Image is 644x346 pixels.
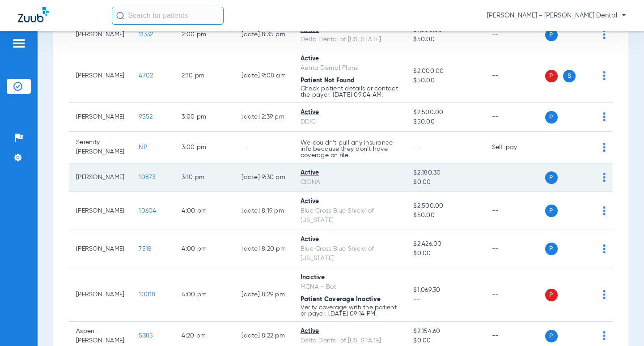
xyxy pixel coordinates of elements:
span: $50.00 [413,76,477,85]
span: $2,500.00 [413,201,477,211]
td: [DATE] 9:08 AM [234,49,293,103]
p: Check patient details or contact the payer. [DATE] 09:04 AM. [301,85,399,98]
span: $50.00 [413,211,477,220]
div: Inactive [301,273,399,282]
img: group-dot-blue.svg [603,71,606,80]
td: -- [485,230,545,268]
img: Zuub Logo [18,7,49,22]
span: S [563,70,576,82]
div: Blue Cross Blue Shield of [US_STATE] [301,206,399,225]
td: [PERSON_NAME] [69,230,131,268]
span: 5385 [139,333,153,339]
td: Self-pay [485,132,545,163]
span: P [545,29,558,41]
td: 3:10 PM [174,163,234,192]
div: Delta Dental of [US_STATE] [301,336,399,346]
input: Search for patients [112,7,224,25]
span: P [545,171,558,184]
td: [PERSON_NAME] [69,49,131,103]
td: 3:00 PM [174,132,234,163]
td: -- [485,268,545,322]
span: P [545,330,558,342]
span: $0.00 [413,336,477,346]
span: 9552 [139,114,153,120]
div: Active [301,54,399,64]
div: DDIC [301,117,399,127]
div: Aetna Dental Plans [301,64,399,73]
td: [DATE] 8:19 PM [234,192,293,230]
div: Blue Cross Blue Shield of [US_STATE] [301,244,399,263]
div: Active [301,168,399,178]
span: 10018 [139,291,155,298]
div: Delta Dental of [US_STATE] [301,35,399,44]
img: group-dot-blue.svg [603,143,606,152]
span: $2,426.00 [413,239,477,249]
span: $2,000.00 [413,67,477,76]
div: Active [301,108,399,117]
span: Patient Coverage Inactive [301,296,381,303]
img: group-dot-blue.svg [603,30,606,39]
img: group-dot-blue.svg [603,244,606,253]
td: Serenity [PERSON_NAME] [69,132,131,163]
div: Active [301,197,399,206]
span: $2,500.00 [413,108,477,117]
span: 10873 [139,174,155,180]
td: [DATE] 8:35 PM [234,21,293,49]
img: group-dot-blue.svg [603,290,606,299]
span: NP [139,144,147,150]
td: 4:00 PM [174,192,234,230]
div: Active [301,235,399,244]
td: -- [485,21,545,49]
span: $0.00 [413,249,477,258]
td: -- [485,192,545,230]
td: [DATE] 8:20 PM [234,230,293,268]
td: 2:00 PM [174,21,234,49]
td: -- [234,132,293,163]
td: [DATE] 8:29 PM [234,268,293,322]
td: -- [485,103,545,132]
span: P [545,70,558,82]
span: $2,180.30 [413,168,477,178]
span: [PERSON_NAME] - [PERSON_NAME] Dental [487,11,626,20]
span: -- [413,295,477,304]
span: 10604 [139,208,156,214]
span: $0.00 [413,178,477,187]
td: 2:10 PM [174,49,234,103]
img: group-dot-blue.svg [603,173,606,182]
span: P [545,205,558,217]
p: We couldn’t pull any insurance info because they don’t have coverage on file. [301,140,399,158]
td: 4:00 PM [174,268,234,322]
td: 3:00 PM [174,103,234,132]
td: [PERSON_NAME] [69,268,131,322]
p: Verify coverage with the patient or payer. [DATE] 09:14 PM. [301,304,399,317]
span: 11332 [139,31,153,38]
span: P [545,289,558,301]
img: hamburger-icon [12,38,26,49]
span: $50.00 [413,35,477,44]
img: group-dot-blue.svg [603,206,606,215]
img: group-dot-blue.svg [603,112,606,121]
img: Search Icon [116,12,124,20]
div: Active [301,327,399,336]
td: [PERSON_NAME] [69,192,131,230]
span: 4702 [139,73,153,79]
span: $50.00 [413,117,477,127]
span: $2,154.60 [413,327,477,336]
span: P [545,111,558,124]
span: $1,069.30 [413,286,477,295]
div: MCNA - Bot [301,282,399,292]
td: -- [485,163,545,192]
span: Patient Not Found [301,77,355,84]
td: [PERSON_NAME] [69,103,131,132]
span: -- [413,144,420,150]
span: P [545,243,558,255]
iframe: Chat Widget [599,303,644,346]
td: [PERSON_NAME] [69,21,131,49]
td: [DATE] 9:30 PM [234,163,293,192]
td: -- [485,49,545,103]
span: 7518 [139,246,152,252]
div: CIGNA [301,178,399,187]
td: [DATE] 2:39 PM [234,103,293,132]
td: [PERSON_NAME] [69,163,131,192]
